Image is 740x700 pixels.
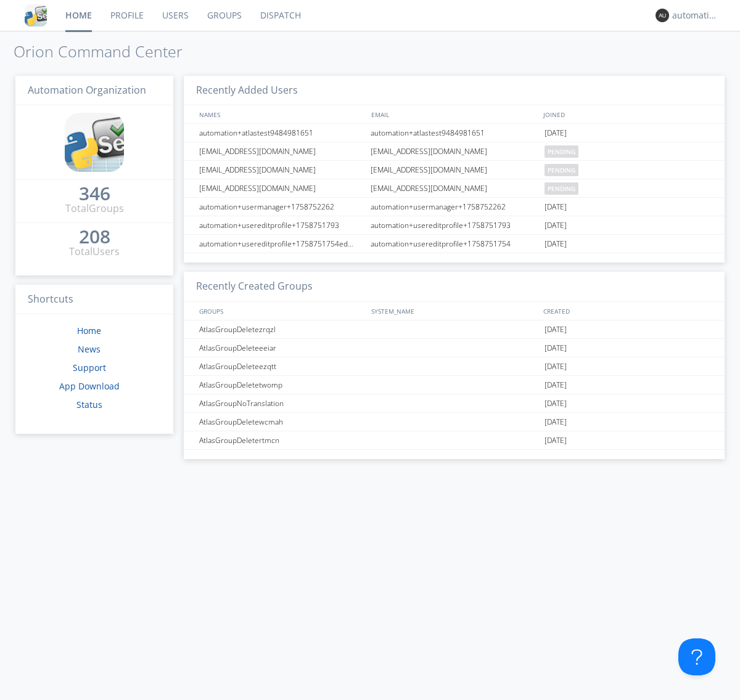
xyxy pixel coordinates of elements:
span: [DATE] [545,339,567,357]
span: [DATE] [545,198,567,216]
div: [EMAIL_ADDRESS][DOMAIN_NAME] [196,142,367,160]
span: [DATE] [545,357,567,376]
a: Support [73,362,106,373]
div: [EMAIL_ADDRESS][DOMAIN_NAME] [196,161,367,179]
a: automation+usereditprofile+1758751793automation+usereditprofile+1758751793[DATE] [184,216,725,235]
a: AtlasGroupDeletertmcn[DATE] [184,431,725,450]
iframe: Toggle Customer Support [678,638,715,675]
span: pending [545,145,578,158]
div: Total Groups [65,201,124,216]
div: automation+usereditprofile+1758751754 [368,235,541,253]
div: AtlasGroupNoTranslation [196,394,367,412]
span: [DATE] [545,320,567,339]
div: automation+usereditprofile+1758751793 [368,216,541,234]
h3: Shortcuts [15,285,173,315]
div: CREATED [540,302,713,320]
div: 346 [79,187,110,200]
span: pending [545,182,578,195]
a: [EMAIL_ADDRESS][DOMAIN_NAME][EMAIL_ADDRESS][DOMAIN_NAME]pending [184,179,725,198]
div: JOINED [540,105,713,123]
span: [DATE] [545,376,567,394]
a: AtlasGroupDeleteezqtt[DATE] [184,357,725,376]
a: News [78,343,101,355]
div: automation+usermanager+1758752262 [368,198,541,216]
div: AtlasGroupDeletetwomp [196,376,367,394]
div: AtlasGroupDeletertmcn [196,431,367,449]
span: [DATE] [545,216,567,235]
div: AtlasGroupDeletezrqzl [196,320,367,338]
div: [EMAIL_ADDRESS][DOMAIN_NAME] [368,179,541,197]
a: automation+usereditprofile+1758751754editedautomation+usereditprofile+1758751754automation+usered... [184,235,725,253]
div: Total Users [69,245,120,259]
div: AtlasGroupDeleteeeiar [196,339,367,357]
h3: Recently Created Groups [184,272,725,302]
div: AtlasGroupDeleteezqtt [196,357,367,375]
div: [EMAIL_ADDRESS][DOMAIN_NAME] [368,142,541,160]
div: automation+atlastest9484981651 [368,124,541,142]
a: automation+atlastest9484981651automation+atlastest9484981651[DATE] [184,124,725,142]
div: EMAIL [368,105,540,123]
div: automation+usereditprofile+1758751793 [196,216,367,234]
img: 373638.png [656,9,669,22]
a: Status [76,399,102,410]
a: AtlasGroupDeletezrqzl[DATE] [184,320,725,339]
div: automation+atlastest9484981651 [196,124,367,142]
a: AtlasGroupDeletetwomp[DATE] [184,376,725,394]
div: automation+atlas0003 [672,9,718,22]
span: [DATE] [545,235,567,253]
a: AtlasGroupDeleteeeiar[DATE] [184,339,725,357]
div: [EMAIL_ADDRESS][DOMAIN_NAME] [368,161,541,179]
span: [DATE] [545,394,567,413]
div: 208 [79,230,110,243]
div: SYSTEM_NAME [368,302,540,320]
span: [DATE] [545,431,567,450]
span: pending [545,164,578,176]
a: Home [77,325,101,336]
a: App Download [59,380,120,392]
a: AtlasGroupNoTranslation[DATE] [184,394,725,413]
span: [DATE] [545,413,567,431]
a: [EMAIL_ADDRESS][DOMAIN_NAME][EMAIL_ADDRESS][DOMAIN_NAME]pending [184,142,725,161]
a: AtlasGroupDeletewcmah[DATE] [184,413,725,431]
a: automation+usermanager+1758752262automation+usermanager+1758752262[DATE] [184,198,725,216]
div: automation+usermanager+1758752262 [196,198,367,216]
img: cddb5a64eb264b2086981ab96f4c1ba7 [25,4,47,26]
span: Automation Organization [28,83,146,97]
h3: Recently Added Users [184,76,725,106]
div: AtlasGroupDeletewcmah [196,413,367,431]
a: 208 [79,230,110,245]
div: GROUPS [196,302,365,320]
div: NAMES [196,105,365,123]
span: [DATE] [545,124,567,142]
a: [EMAIL_ADDRESS][DOMAIN_NAME][EMAIL_ADDRESS][DOMAIN_NAME]pending [184,161,725,179]
img: cddb5a64eb264b2086981ab96f4c1ba7 [65,113,124,172]
a: 346 [79,187,110,201]
div: [EMAIL_ADDRESS][DOMAIN_NAME] [196,179,367,197]
div: automation+usereditprofile+1758751754editedautomation+usereditprofile+1758751754 [196,235,367,253]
